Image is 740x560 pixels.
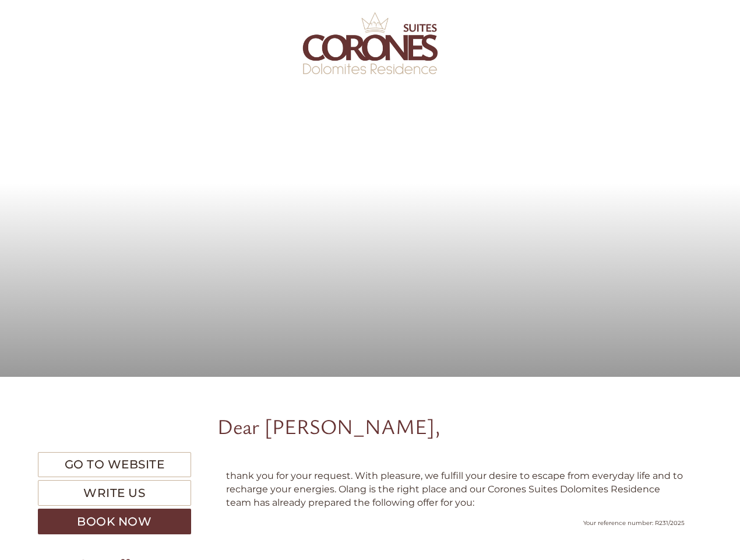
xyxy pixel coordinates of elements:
span: Your reference number: R231/2025 [583,519,685,527]
a: Book now [38,509,191,534]
h1: Dear [PERSON_NAME], [217,415,441,438]
a: Go to website [38,452,191,477]
p: thank you for your request. With pleasure, we fulfill your desire to escape from everyday life an... [226,470,685,510]
a: Write us [38,480,191,506]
